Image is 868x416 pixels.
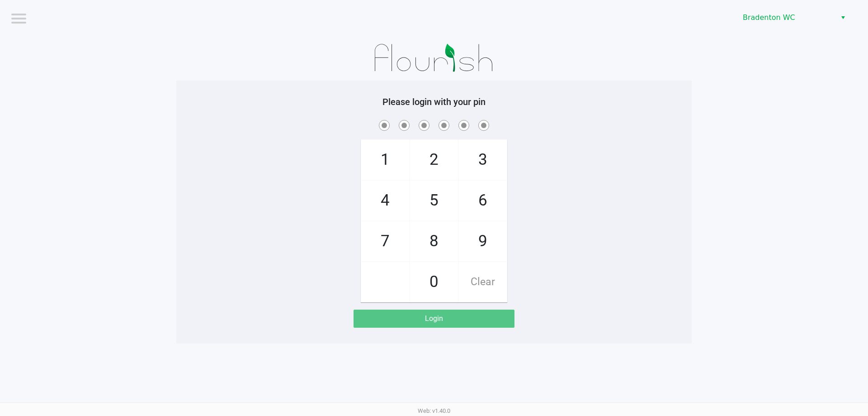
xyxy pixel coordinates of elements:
span: 5 [410,181,458,220]
span: 2 [410,140,458,180]
span: 4 [361,181,409,220]
span: 8 [410,221,458,261]
span: Clear [459,262,507,302]
span: 1 [361,140,409,180]
span: Bradenton WC [743,12,831,23]
span: 6 [459,181,507,220]
span: 7 [361,221,409,261]
span: 0 [410,262,458,302]
span: 3 [459,140,507,180]
span: Web: v1.40.0 [418,407,450,414]
h5: Please login with your pin [183,96,685,107]
button: Select [836,10,849,26]
span: 9 [459,221,507,261]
